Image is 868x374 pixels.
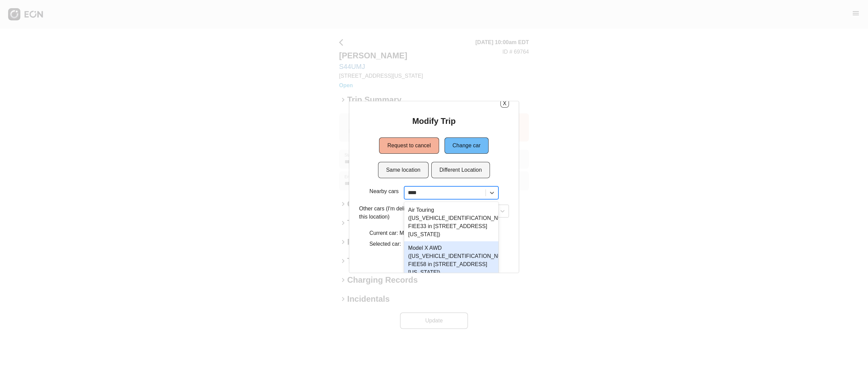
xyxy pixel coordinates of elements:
[412,116,456,127] h2: Modify Trip
[379,137,439,154] button: Request to cancel
[404,241,498,279] div: Model X AWD ([US_VEHICLE_IDENTIFICATION_NUMBER] FIEE58 in [STREET_ADDRESS][US_STATE])
[359,205,430,221] p: Other cars (I'm delivering to this location)
[500,99,509,108] button: X
[370,229,499,237] p: Current car: Model Y Long Range (S44UMJ in 10451)
[445,137,489,154] button: Change car
[431,162,490,178] button: Different Location
[370,187,399,195] p: Nearby cars
[404,203,498,241] div: Air Touring ([US_VEHICLE_IDENTIFICATION_NUMBER] FIEE33 in [STREET_ADDRESS][US_STATE])
[378,162,429,178] button: Same location
[370,240,499,248] p: Selected car:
